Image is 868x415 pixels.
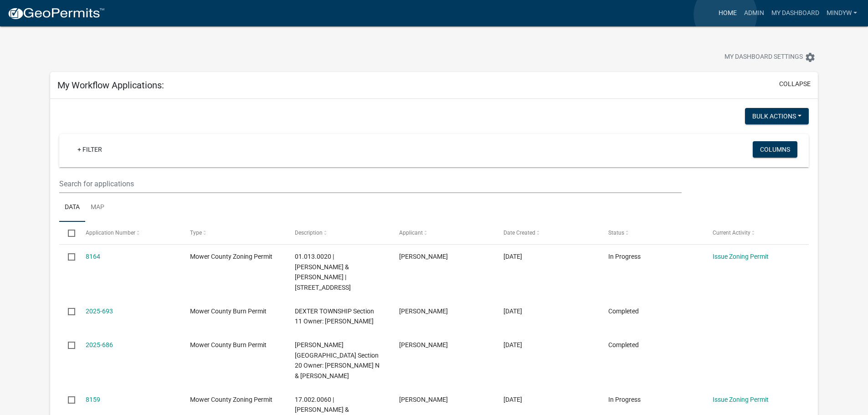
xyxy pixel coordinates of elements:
input: Search for applications [59,174,681,193]
span: Mower County Zoning Permit [190,396,272,403]
a: Issue Zoning Permit [713,396,769,403]
span: Mower County Zoning Permit [190,253,272,260]
span: In Progress [608,253,641,260]
a: Data [59,193,85,222]
span: Completed [608,307,639,315]
i: settings [805,52,816,63]
datatable-header-cell: Select [59,222,77,244]
span: Mindy Williamson [399,253,448,260]
a: 8159 [86,396,100,403]
button: Bulk Actions [745,108,809,124]
span: MARSHALL TOWNSHIP Section 20 Owner: NELSON GAILEN N & MARY [295,341,380,379]
datatable-header-cell: Current Activity [704,222,808,244]
span: Application Number [86,230,135,236]
span: My Dashboard Settings [724,52,803,63]
span: Current Activity [713,230,750,236]
a: 8164 [86,253,100,260]
button: Columns [753,141,797,158]
span: Mower County Burn Permit [190,341,267,348]
span: 07/23/2025 [503,253,522,260]
span: Type [190,230,202,236]
a: 2025-693 [86,307,113,315]
button: My Dashboard Settingssettings [717,48,823,66]
datatable-header-cell: Status [600,222,704,244]
datatable-header-cell: Type [181,222,286,244]
span: 07/11/2025 [503,396,522,403]
span: Status [608,230,624,236]
a: Map [85,193,110,222]
span: Date Created [503,230,535,236]
span: Mower County Burn Permit [190,307,267,315]
span: Description [295,230,323,236]
a: Home [715,5,740,22]
datatable-header-cell: Description [286,222,390,244]
span: DEXTER TOWNSHIP Section 11 Owner: HOLST LEON [295,307,374,325]
span: 07/18/2025 [503,307,522,315]
datatable-header-cell: Application Number [77,222,181,244]
span: Mindy Williamson [399,307,448,315]
a: 2025-686 [86,341,113,348]
a: mindyw [823,5,861,22]
span: Mindy Williamson [399,341,448,348]
h5: My Workflow Applications: [57,80,164,91]
span: Mindy Williamson [399,396,448,403]
a: My Dashboard [768,5,823,22]
a: + Filter [70,141,109,158]
span: Applicant [399,230,423,236]
a: Issue Zoning Permit [713,253,769,260]
datatable-header-cell: Date Created [495,222,599,244]
datatable-header-cell: Applicant [390,222,495,244]
a: Admin [740,5,768,22]
button: collapse [779,79,811,89]
span: In Progress [608,396,641,403]
span: 07/14/2025 [503,341,522,348]
span: Completed [608,341,639,348]
span: 01.013.0020 | SATHRE KEVIN A & JILL J | 66765 140TH ST [295,253,351,291]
